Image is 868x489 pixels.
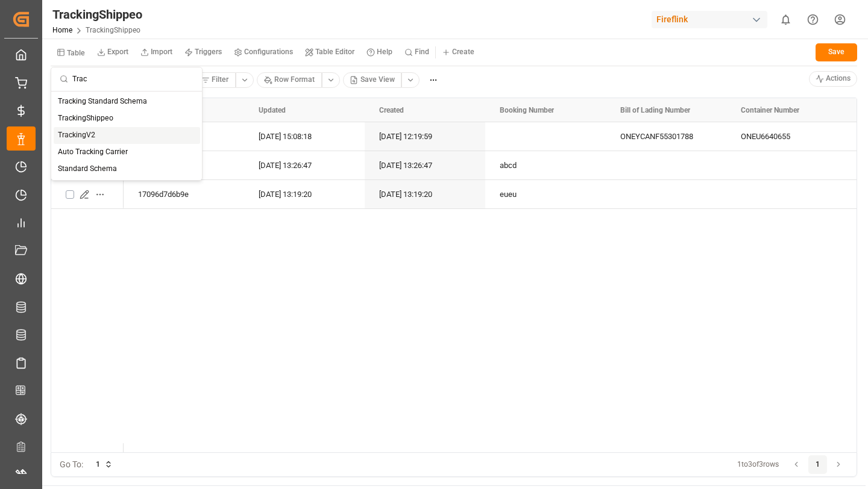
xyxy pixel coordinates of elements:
button: Find [398,43,435,61]
div: [DATE] 13:26:47 [244,151,365,179]
div: [DATE] 13:19:20 [365,180,485,208]
div: [DATE] 15:08:18 [244,122,365,151]
span: Booking Number [500,106,554,114]
small: Table Editor [315,48,354,55]
button: Table [51,42,91,63]
div: [DATE] 12:19:59 [365,122,485,151]
button: 1 [808,455,828,475]
button: Configurations [228,43,299,61]
button: Help Center [799,6,826,33]
button: Save View [343,72,402,88]
div: Standard Schema [54,161,200,178]
div: 1 to 3 of 3 rows [737,459,779,470]
small: Create [452,48,474,55]
div: ONEYCANF55301788 [606,122,726,151]
div: Fireflink [652,11,767,28]
span: Bill of Lading Number [620,106,690,114]
small: Triggers [195,48,222,55]
button: Filter [194,72,236,88]
button: Table Editor [299,43,360,61]
small: Table [67,49,85,57]
div: ONEU6640655 [726,122,847,151]
button: Export [91,43,134,61]
div: TrackingShippeo [54,110,200,127]
small: Find [415,48,429,55]
small: Configurations [244,48,293,55]
button: Fireflink [652,8,772,31]
small: Export [107,48,128,55]
div: [DATE] 13:26:47 [365,151,485,179]
span: Go To: [60,458,83,471]
small: Import [151,48,172,55]
div: eueu [485,180,606,208]
button: Save [816,43,857,61]
button: Row Format [257,72,322,88]
div: Press SPACE to select this row. [51,180,124,209]
button: Import [134,43,178,61]
button: show 0 new notifications [772,6,799,33]
span: Container Number [741,106,799,114]
div: TrackingShippeo [52,5,142,23]
button: 1 [87,455,121,475]
span: Updated [259,106,286,114]
div: TrackingV2 [54,127,200,144]
div: 17096d7d6b9e [124,180,244,208]
div: abcd [485,151,606,179]
button: Triggers [178,43,228,61]
div: Tracking Standard Schema [54,93,200,110]
a: Home [52,26,72,34]
button: Create [436,43,480,61]
button: Help [360,43,398,61]
div: Suggestions [51,92,202,180]
span: Created [379,106,404,114]
small: Help [377,48,392,55]
div: [DATE] 13:19:20 [244,180,365,208]
button: Actions [809,71,858,87]
input: Search table... [72,67,193,91]
div: Auto Tracking Carrier [54,144,200,161]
